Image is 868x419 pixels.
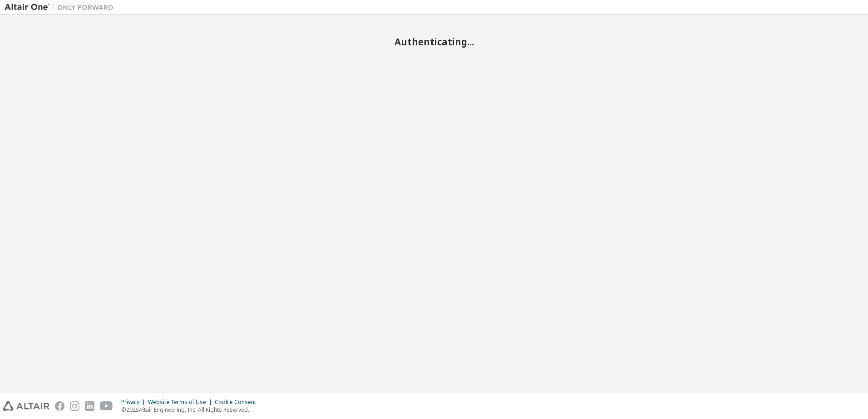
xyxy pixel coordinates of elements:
[5,36,863,48] h2: Authenticating...
[121,406,261,414] p: © 2025 Altair Engineering, Inc. All Rights Reserved.
[100,401,113,411] img: youtube.svg
[70,401,79,411] img: instagram.svg
[5,3,118,12] img: Altair One
[121,399,148,406] div: Privacy
[3,401,49,411] img: altair_logo.svg
[215,399,261,406] div: Cookie Consent
[55,401,64,411] img: facebook.svg
[148,399,215,406] div: Website Terms of Use
[85,401,94,411] img: linkedin.svg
